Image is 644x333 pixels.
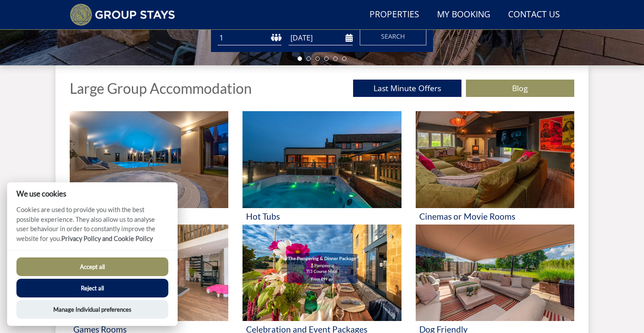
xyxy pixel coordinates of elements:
[16,257,168,276] button: Accept all
[419,212,571,221] h3: Cinemas or Movie Rooms
[360,28,426,45] button: Search
[242,111,401,225] a: 'Hot Tubs' - Large Group Accommodation Holiday Ideas Hot Tubs
[70,80,252,96] h1: Large Group Accommodation
[61,235,153,242] a: Privacy Policy and Cookie Policy
[246,212,398,221] h3: Hot Tubs
[242,111,401,208] img: 'Hot Tubs' - Large Group Accommodation Holiday Ideas
[7,189,178,198] h2: We use cookies
[416,111,574,208] img: 'Cinemas or Movie Rooms' - Large Group Accommodation Holiday Ideas
[242,225,401,321] img: 'Celebration and Event Packages' - Large Group Accommodation Holiday Ideas
[70,4,175,26] img: Group Stays
[16,279,168,297] button: Reject all
[289,31,353,45] input: Arrival Date
[7,205,178,250] p: Cookies are used to provide you with the best possible experience. They also allow us to analyse ...
[16,300,168,319] button: Manage Individual preferences
[433,5,494,25] a: My Booking
[381,32,405,40] span: Search
[70,111,228,225] a: 'Swimming Pool' - Large Group Accommodation Holiday Ideas Swimming Pool
[366,5,423,25] a: Properties
[353,80,461,97] a: Last Minute Offers
[416,225,574,321] img: 'Dog Friendly' - Large Group Accommodation Holiday Ideas
[466,80,574,97] a: Blog
[505,5,564,25] a: Contact Us
[416,111,574,225] a: 'Cinemas or Movie Rooms' - Large Group Accommodation Holiday Ideas Cinemas or Movie Rooms
[70,111,228,208] img: 'Swimming Pool' - Large Group Accommodation Holiday Ideas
